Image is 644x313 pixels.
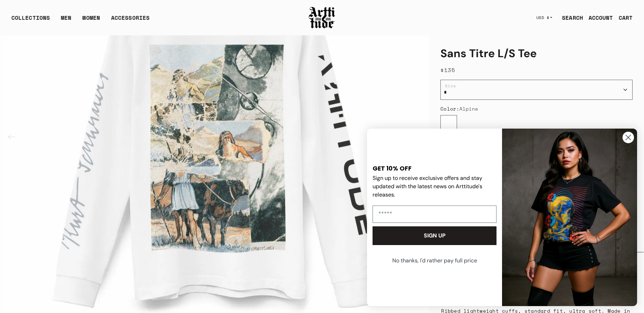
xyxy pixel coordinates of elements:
[373,226,497,245] button: SIGN UP
[536,15,549,20] span: USD $
[6,14,155,27] ul: Main navigation
[440,105,633,112] div: Color:
[373,206,497,223] input: Email
[373,164,412,173] span: GET 10% OFF
[622,131,634,144] button: Close dialog
[459,105,478,112] span: Alpine
[61,14,71,27] a: MEN
[532,10,557,25] button: USD $
[373,174,482,198] span: Sign up to receive exclusive offers and stay updated with the latest news on Arttitude's releases.
[111,14,150,27] div: ACCESSORIES
[556,11,583,25] a: SEARCH
[583,11,613,25] a: ACCOUNT
[11,14,50,27] div: COLLECTIONS
[440,115,457,132] label: Alpine
[502,129,637,306] img: 88b40c6e-4fbe-451e-b692-af676383430e.jpeg
[619,14,633,22] div: CART
[440,66,455,74] span: $135
[360,122,644,313] div: FLYOUT Form
[613,11,633,25] a: Open cart
[308,6,336,29] img: Arttitude
[372,252,497,269] button: No thanks, I'd rather pay full price
[82,14,100,27] a: WOMEN
[440,46,633,60] h1: Sans Titre L/S Tee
